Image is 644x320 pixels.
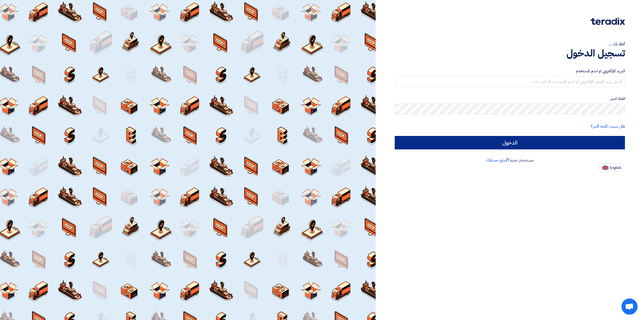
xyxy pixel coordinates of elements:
[395,68,625,74] label: البريد الإلكتروني او اسم المستخدم
[395,41,625,47] div: أهلا بك ...
[486,157,507,163] a: أنشئ حسابك
[610,166,621,170] span: English
[591,17,625,25] img: Teradix logo
[395,96,625,102] label: كلمة السر
[395,47,625,59] h1: تسجيل الدخول
[395,157,625,163] div: مستخدم جديد؟
[599,163,623,172] button: English
[395,76,625,87] input: أدخل بريد العمل الإلكتروني او اسم المستخدم الخاص بك ...
[602,166,608,170] img: en-US.png
[621,299,638,315] div: Open chat
[591,123,625,130] a: هل نسيت كلمة السر؟
[395,136,625,149] input: الدخول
